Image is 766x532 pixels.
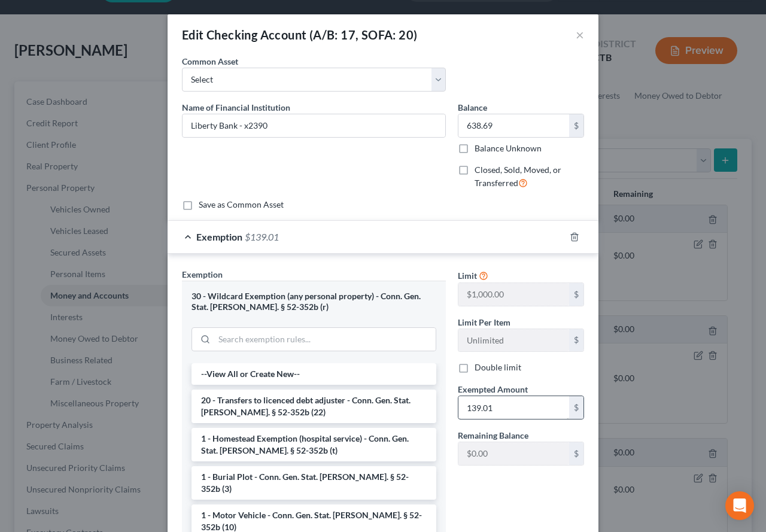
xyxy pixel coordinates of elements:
span: Name of Financial Institution [182,102,290,113]
span: Exempted Amount [458,384,528,394]
label: Remaining Balance [458,429,528,442]
div: $ [569,114,583,137]
span: Closed, Sold, Moved, or Transferred [475,165,561,188]
input: -- [458,283,569,306]
li: 1 - Homestead Exemption (hospital service) - Conn. Gen. Stat. [PERSON_NAME]. § 52-352b (t) [191,428,436,461]
input: 0.00 [458,114,569,137]
div: Open Intercom Messenger [725,491,754,520]
input: -- [458,442,569,465]
div: 30 - Wildcard Exemption (any personal property) - Conn. Gen. Stat. [PERSON_NAME]. § 52-352b (r) [191,291,436,313]
label: Common Asset [182,55,238,68]
label: Save as Common Asset [199,199,284,211]
span: $139.01 [245,231,279,242]
input: -- [458,329,569,352]
li: --View All or Create New-- [191,363,436,385]
li: 1 - Burial Plot - Conn. Gen. Stat. [PERSON_NAME]. § 52-352b (3) [191,466,436,500]
li: 20 - Transfers to licenced debt adjuster - Conn. Gen. Stat. [PERSON_NAME]. § 52-352b (22) [191,390,436,423]
button: × [576,28,584,42]
input: Enter name... [183,114,445,137]
span: Exemption [196,231,242,242]
div: Edit Checking Account (A/B: 17, SOFA: 20) [182,26,417,43]
span: Exemption [182,269,223,279]
div: $ [569,396,583,419]
input: Search exemption rules... [214,328,436,351]
span: Limit [458,270,477,281]
div: $ [569,283,583,306]
label: Balance [458,101,487,114]
input: 0.00 [458,396,569,419]
div: $ [569,442,583,465]
label: Double limit [475,361,521,373]
label: Balance Unknown [475,142,542,154]
div: $ [569,329,583,352]
label: Limit Per Item [458,316,510,329]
